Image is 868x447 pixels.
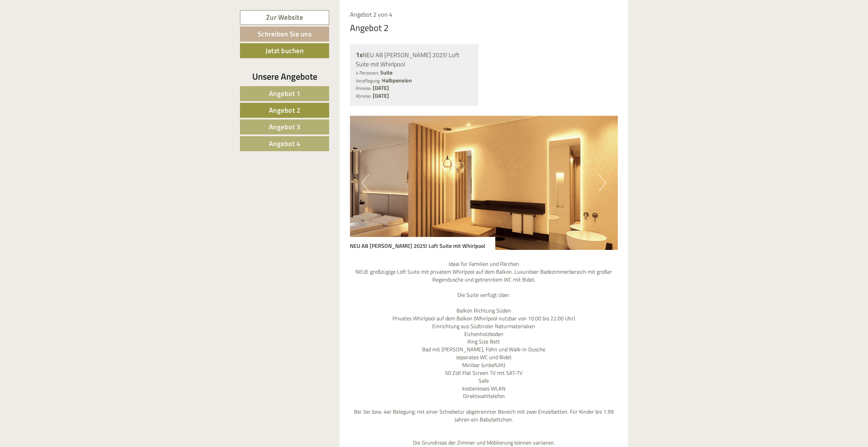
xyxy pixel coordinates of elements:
[5,41,173,77] div: Vielen Dank für die schnelle Antwort. Leider liegen die Angebote über unseren Preisvorstellungen....
[350,21,389,34] div: Angebot 2
[356,50,473,68] div: NEU AB [PERSON_NAME] 2025! Loft Suite mit Whirlpool
[356,49,363,60] b: 1x
[10,71,170,76] small: 12:40
[356,85,371,92] small: Anreise:
[269,105,301,115] span: Angebot 2
[362,174,369,191] button: Previous
[269,122,301,132] span: Angebot 3
[240,10,329,25] a: Zur Website
[160,18,263,39] div: Guten Tag, wie können wir Ihnen helfen?
[350,237,495,250] div: NEU AB [PERSON_NAME] 2025! Loft Suite mit Whirlpool
[224,176,268,191] button: Senden
[163,20,258,25] div: Sie
[350,10,392,19] span: Angebot 2 von 4
[382,76,412,84] b: Halbpension
[356,69,379,76] small: 4 Personen:
[240,27,329,42] a: Schreiben Sie uns
[240,70,329,83] div: Unsere Angebote
[356,77,381,84] small: Verpflegung:
[240,43,329,58] a: Jetzt buchen
[269,88,301,99] span: Angebot 1
[599,174,606,191] button: Next
[356,93,371,99] small: Abreise:
[269,138,301,149] span: Angebot 4
[122,5,146,17] div: [DATE]
[10,42,170,47] div: [PERSON_NAME]
[373,92,389,100] b: [DATE]
[163,33,258,38] small: 12:39
[380,68,392,77] b: Suite
[350,116,618,250] img: image
[350,260,618,447] p: Ideal für Familien und Pärchen NEUE großzügige Loft Suite mit privatem Whirlpool auf dem Balkon. ...
[373,84,389,92] b: [DATE]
